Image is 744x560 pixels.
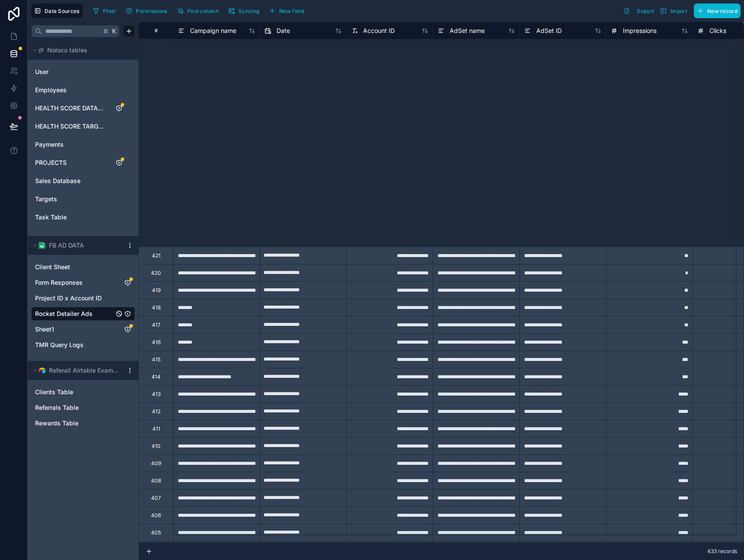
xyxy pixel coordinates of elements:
[35,388,114,396] a: Clients Table
[122,4,174,17] a: Permissions
[35,195,105,203] a: Targets
[39,242,45,249] img: Google Sheets logo
[225,4,266,17] a: Syncing
[35,140,64,149] span: Payments
[111,28,117,34] span: K
[35,309,114,318] a: Rocket Detailer Ads
[151,512,161,519] div: 406
[35,278,83,287] span: Form Responses
[225,4,262,17] button: Syncing
[35,68,48,76] span: User
[39,367,45,374] img: Airtable Logo
[35,195,57,203] span: Targets
[35,341,84,349] span: TMR Query Logs
[31,44,130,56] button: Noloco tables
[47,46,87,55] span: Noloco tables
[31,239,123,251] button: Google Sheets logoFB AD DATA
[637,8,654,14] span: Export
[190,26,236,35] span: Campaign name
[151,477,161,484] div: 408
[31,260,135,274] div: Client Sheet
[151,495,161,502] div: 407
[35,341,114,349] a: TMR Query Logs
[657,3,690,18] button: Import
[363,26,395,35] span: Account ID
[174,4,222,17] button: Find column
[35,419,78,428] span: Rewards Table
[152,356,161,363] div: 415
[35,294,102,303] span: Project ID x Account ID
[31,364,123,377] button: Airtable LogoReferall AIrtable Example
[35,177,105,185] a: Sales Database
[31,174,135,188] div: Sales Database
[151,460,161,467] div: 409
[620,3,657,18] button: Export
[151,443,161,450] div: 410
[35,278,114,287] a: Form Responses
[31,65,135,79] div: User
[31,192,135,206] div: Targets
[35,177,81,185] span: Sales Database
[31,401,135,415] div: Referrals Table
[536,26,562,35] span: AdSet ID
[90,4,119,17] button: Filter
[690,3,741,18] a: New record
[35,419,114,428] a: Rewards Table
[31,156,135,170] div: PROJECTS
[152,287,161,294] div: 419
[35,213,105,222] a: Task Table
[31,138,135,151] div: Payments
[35,86,67,94] span: Employees
[145,27,167,34] div: #
[35,263,70,271] span: Client Sheet
[450,26,485,35] span: AdSet name
[35,403,79,412] span: Referrals Table
[31,322,135,336] div: Sheet1
[136,8,167,14] span: Permissions
[35,86,105,94] a: Employees
[35,213,67,222] span: Task Table
[31,101,135,115] div: HEALTH SCORE DATABASE
[151,373,161,380] div: 414
[152,252,161,259] div: 421
[238,8,259,14] span: Syncing
[35,68,105,76] a: User
[152,304,161,311] div: 418
[694,3,741,18] button: New record
[152,322,161,328] div: 417
[279,8,304,14] span: New field
[31,385,135,399] div: Clients Table
[31,291,135,305] div: Project ID x Account ID
[49,241,84,250] span: FB AD DATA
[45,8,80,14] span: Data Sources
[152,339,161,346] div: 416
[35,158,105,167] a: PROJECTS
[35,158,67,167] span: PROJECTS
[152,425,160,432] div: 411
[35,263,114,271] a: Client Sheet
[35,140,105,149] a: Payments
[31,83,135,97] div: Employees
[152,391,161,398] div: 413
[187,8,219,14] span: Find column
[35,388,73,396] span: Clients Table
[31,338,135,352] div: TMR Query Logs
[49,366,119,375] span: Referall AIrtable Example
[35,325,54,334] span: Sheet1
[35,122,105,131] a: HEALTH SCORE TARGET
[31,210,135,224] div: Task Table
[266,4,307,17] button: New field
[277,26,290,35] span: Date
[623,26,657,35] span: Impressions
[35,403,114,412] a: Referrals Table
[707,8,738,14] span: New record
[103,8,116,14] span: Filter
[31,119,135,133] div: HEALTH SCORE TARGET
[35,325,114,334] a: Sheet1
[35,309,93,318] span: Rocket Detailer Ads
[31,307,135,321] div: Rocket Detailer Ads
[31,3,83,18] button: Data Sources
[151,529,161,536] div: 405
[31,416,135,430] div: Rewards Table
[31,276,135,290] div: Form Responses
